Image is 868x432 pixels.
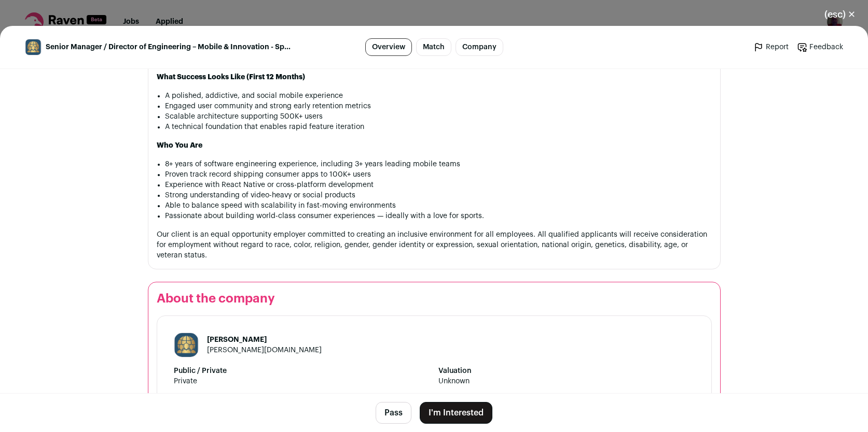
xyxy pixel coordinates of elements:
[157,229,712,261] p: Our client is an equal opportunity employer committed to creating an inclusive environment for al...
[165,122,712,132] li: A technical foundation that enables rapid feature iteration
[165,111,712,122] li: Scalable architecture supporting 500K+ users
[416,38,451,56] a: Match
[25,39,41,55] img: bbfae4a33b40788c175c66890e6e8ad83c0c1b2eb58c3e4899f5691a2ac044c7.jpg
[812,3,868,26] button: Close modal
[157,142,202,149] strong: Who You Are
[174,333,198,357] img: bbfae4a33b40788c175c66890e6e8ad83c0c1b2eb58c3e4899f5691a2ac044c7.jpg
[420,402,492,424] button: I'm Interested
[365,38,412,56] a: Overview
[174,376,430,386] span: Private
[797,42,843,52] a: Feedback
[207,335,322,345] h1: [PERSON_NAME]
[165,91,712,101] li: A polished, addictive, and social mobile experience
[207,347,322,354] a: [PERSON_NAME][DOMAIN_NAME]
[165,190,712,200] li: Strong understanding of video-heavy or social products
[174,366,430,376] strong: Public / Private
[46,42,292,52] span: Senior Manager / Director of Engineering – Mobile & Innovation - Sports eLearning - Full remote
[165,159,712,169] li: 8+ years of software engineering experience, including 3+ years leading mobile teams
[376,402,411,424] button: Pass
[165,211,712,221] li: Passionate about building world-class consumer experiences — ideally with a love for sports.
[438,376,695,386] span: Unknown
[438,366,695,376] strong: Valuation
[165,180,712,190] li: Experience with React Native or cross-platform development
[157,291,712,307] h2: About the company
[165,200,712,211] li: Able to balance speed with scalability in fast-moving environments
[165,169,712,180] li: Proven track record shipping consumer apps to 100K+ users
[456,38,503,56] a: Company
[753,42,789,52] a: Report
[165,101,712,111] li: Engaged user community and strong early retention metrics
[157,74,305,81] strong: What Success Looks Like (First 12 Months)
